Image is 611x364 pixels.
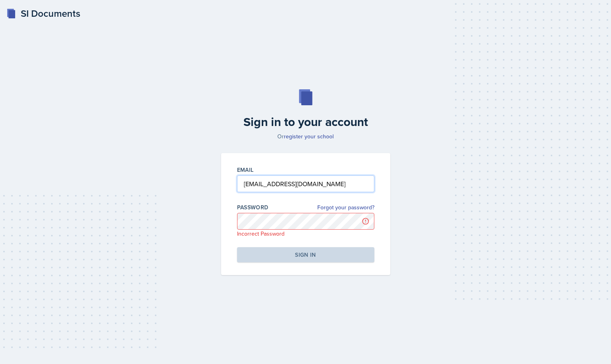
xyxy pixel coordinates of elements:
[284,132,334,140] a: register your school
[295,251,316,259] div: Sign in
[237,203,269,211] label: Password
[216,132,395,140] p: Or
[317,203,374,212] a: Forgot your password?
[237,230,374,238] p: Incorrect Password
[6,6,80,21] a: SI Documents
[237,166,254,174] label: Email
[237,247,374,262] button: Sign in
[237,175,374,192] input: Email
[216,115,395,129] h2: Sign in to your account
